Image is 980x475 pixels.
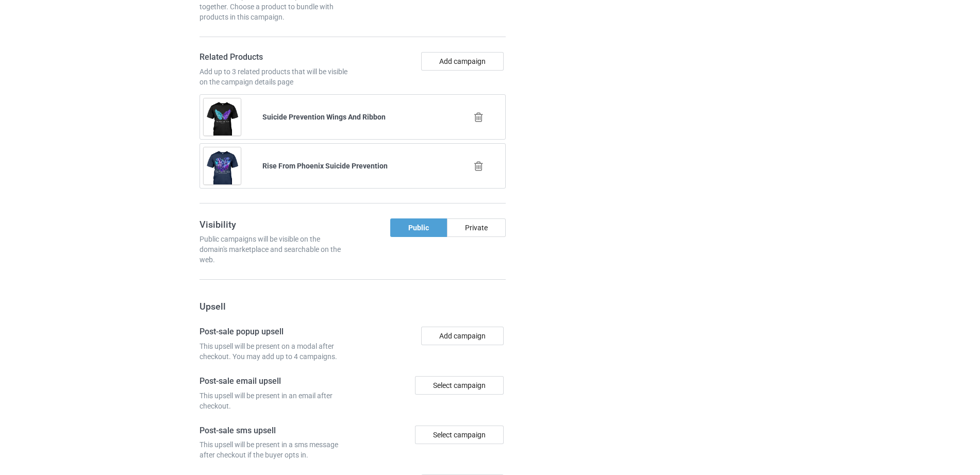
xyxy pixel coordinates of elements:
[200,391,349,411] div: This upsell will be present in an email after checkout.
[415,426,504,444] div: Select campaign
[200,426,349,436] h4: Post-sale sms upsell
[262,162,388,170] b: Rise From Phoenix Suicide Prevention
[262,113,386,121] b: Suicide Prevention Wings And Ribbon
[200,376,349,387] h4: Post-sale email upsell
[421,327,504,345] button: Add campaign
[415,376,504,395] div: Select campaign
[200,327,349,337] h4: Post-sale popup upsell
[200,52,349,63] h4: Related Products
[200,218,349,230] h3: Visibility
[200,341,349,362] div: This upsell will be present on a modal after checkout. You may add up to 4 campaigns.
[200,234,349,265] div: Public campaigns will be visible on the domain's marketplace and searchable on the web.
[421,52,504,71] button: Add campaign
[447,218,506,237] div: Private
[200,439,349,460] div: This upsell will be present in a sms message after checkout if the buyer opts in.
[390,218,447,237] div: Public
[200,300,506,312] h3: Upsell
[200,66,349,87] div: Add up to 3 related products that will be visible on the campaign details page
